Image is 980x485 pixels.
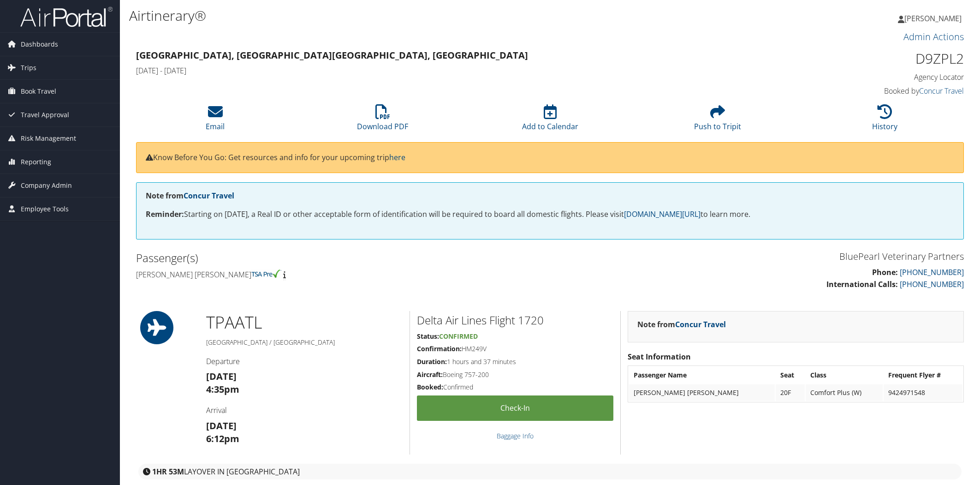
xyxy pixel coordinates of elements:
[129,6,690,25] h1: Airtinerary®
[417,383,443,391] strong: Booked:
[136,49,528,61] strong: [GEOGRAPHIC_DATA], [GEOGRAPHIC_DATA] [GEOGRAPHIC_DATA], [GEOGRAPHIC_DATA]
[21,150,51,174] span: Reporting
[389,152,405,162] a: here
[206,383,239,395] strong: 4:35pm
[629,367,775,383] th: Passenger Name
[628,352,691,362] strong: Seat Information
[206,109,225,132] a: Email
[919,86,964,96] a: Concur Travel
[206,405,403,415] h4: Arrival
[806,367,883,383] th: Class
[417,332,439,341] strong: Status:
[146,209,954,221] p: Starting on [DATE], a Real ID or other acceptable form of identification will be required to boar...
[206,311,403,334] h1: TPA ATL
[206,432,239,445] strong: 6:12pm
[417,357,447,366] strong: Duration:
[767,72,964,82] h4: Agency Locator
[904,13,962,24] span: [PERSON_NAME]
[417,370,443,379] strong: Aircraft:
[20,6,113,28] img: airportal-logo.png
[146,191,234,201] strong: Note from
[138,464,962,479] div: layover in [GEOGRAPHIC_DATA]
[776,367,805,383] th: Seat
[184,191,234,201] a: Concur Travel
[417,344,462,353] strong: Confirmation:
[136,66,754,76] h4: [DATE] - [DATE]
[417,357,613,366] h5: 1 hours and 37 minutes
[417,312,613,328] h2: Delta Air Lines Flight 1720
[152,467,184,477] strong: 1HR 53M
[136,250,543,266] h2: Passenger(s)
[872,267,898,277] strong: Phone:
[21,198,69,221] span: Employee Tools
[522,109,578,132] a: Add to Calendar
[206,356,403,366] h4: Departure
[206,338,403,347] h5: [GEOGRAPHIC_DATA] / [GEOGRAPHIC_DATA]
[776,384,805,401] td: 20F
[251,269,281,278] img: tsa-precheck.png
[21,56,36,79] span: Trips
[903,30,964,43] a: Admin Actions
[884,384,962,401] td: 9424971548
[146,152,954,164] p: Know Before You Go: Get resources and info for your upcoming trip
[417,344,613,353] h5: HM249V
[900,279,964,289] a: [PHONE_NUMBER]
[884,367,962,383] th: Frequent Flyer #
[497,431,534,440] a: Baggage Info
[206,370,237,383] strong: [DATE]
[675,319,726,329] a: Concur Travel
[21,174,72,197] span: Company Admin
[206,419,237,432] strong: [DATE]
[146,209,184,219] strong: Reminder:
[417,395,613,421] a: Check-in
[417,383,613,392] h5: Confirmed
[21,80,56,103] span: Book Travel
[417,370,613,379] h5: Boeing 757-200
[898,5,971,32] a: [PERSON_NAME]
[629,384,775,401] td: [PERSON_NAME] [PERSON_NAME]
[767,86,964,96] h4: Booked by
[21,127,76,150] span: Risk Management
[357,109,408,132] a: Download PDF
[826,279,898,289] strong: International Calls:
[806,384,883,401] td: Comfort Plus (W)
[136,269,543,280] h4: [PERSON_NAME] [PERSON_NAME]
[439,332,478,341] span: Confirmed
[900,267,964,277] a: [PHONE_NUMBER]
[767,49,964,68] h1: D9ZPL2
[21,33,58,56] span: Dashboards
[694,109,741,132] a: Push to Tripit
[637,319,726,329] strong: Note from
[21,103,69,126] span: Travel Approval
[872,109,897,132] a: History
[557,250,964,263] h3: BluePearl Veterinary Partners
[624,209,701,219] a: [DOMAIN_NAME][URL]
